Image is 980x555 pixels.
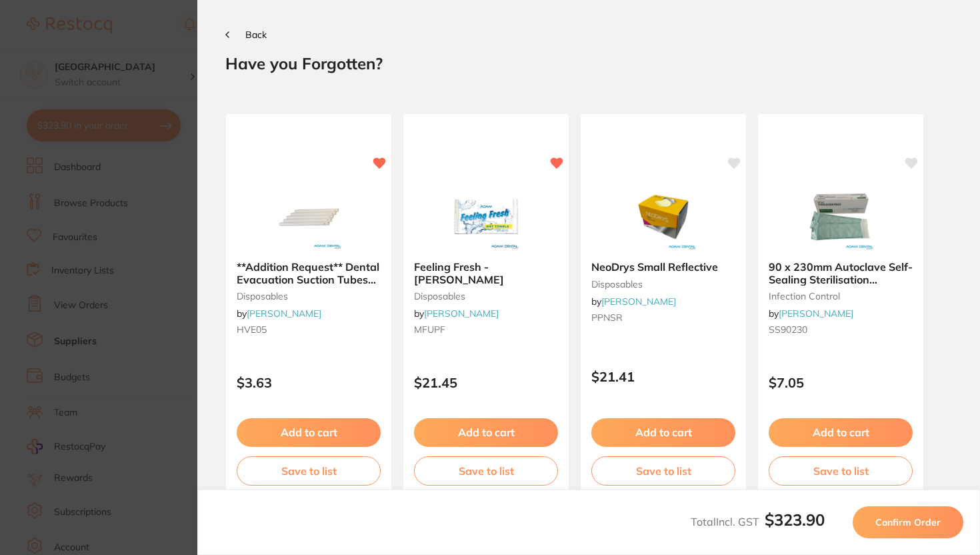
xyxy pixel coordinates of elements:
[779,308,853,320] a: [PERSON_NAME]
[237,291,381,302] small: disposables
[225,53,952,73] h2: Have you Forgotten?
[765,510,825,530] b: $323.90
[769,308,853,320] span: by
[265,183,352,250] img: **Addition Request** Dental Evacuation Suction Tubes Side Vent
[853,506,963,538] button: Confirm Order
[225,29,267,40] button: Back
[237,375,381,390] p: $3.63
[591,296,676,308] span: by
[769,418,913,446] button: Add to cart
[237,456,381,486] button: Save to list
[237,261,381,286] b: **Addition Request** Dental Evacuation Suction Tubes Side Vent
[443,183,529,250] img: Feeling Fresh - Adam Wet
[414,261,558,286] b: Feeling Fresh - Adam Wet
[769,291,913,302] small: infection control
[414,456,558,486] button: Save to list
[591,279,735,290] small: disposables
[591,261,735,273] b: NeoDrys Small Reflective
[245,29,267,41] span: Back
[414,308,499,320] span: by
[769,261,913,286] b: 90 x 230mm Autoclave Self-Sealing Sterilisation Pouches 200/pk
[769,324,913,335] small: SS90230
[237,418,381,446] button: Add to cart
[691,515,825,528] span: Total Incl. GST
[769,375,913,390] p: $7.05
[591,418,735,446] button: Add to cart
[797,183,884,250] img: 90 x 230mm Autoclave Self-Sealing Sterilisation Pouches 200/pk
[591,456,735,486] button: Save to list
[237,324,381,335] small: HVE05
[591,369,735,384] p: $21.41
[769,456,913,486] button: Save to list
[620,183,707,250] img: NeoDrys Small Reflective
[247,308,321,320] a: [PERSON_NAME]
[875,516,941,528] span: Confirm Order
[591,312,735,323] small: PPNSR
[414,375,558,390] p: $21.45
[414,418,558,446] button: Add to cart
[414,324,558,335] small: MFUPF
[237,308,321,320] span: by
[414,291,558,302] small: disposables
[601,296,676,308] a: [PERSON_NAME]
[424,308,499,320] a: [PERSON_NAME]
